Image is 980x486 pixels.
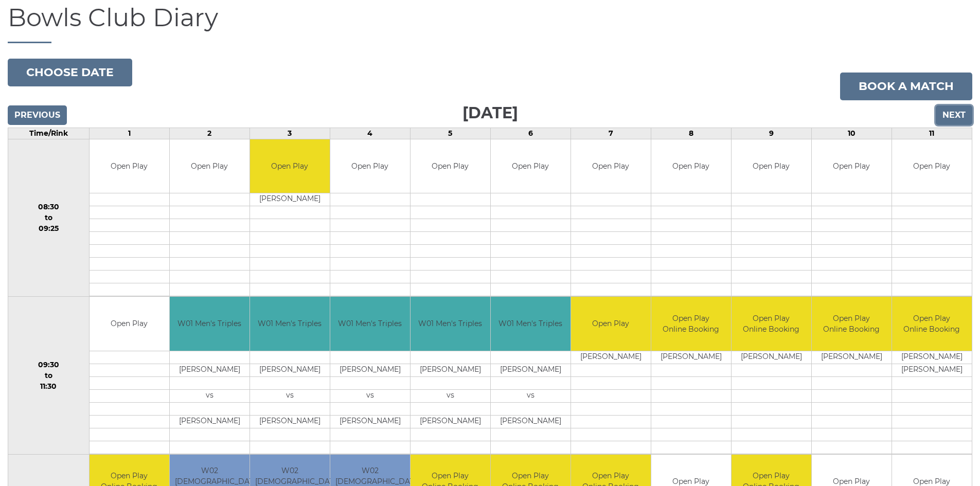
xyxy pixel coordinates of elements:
[330,415,410,428] td: [PERSON_NAME]
[250,297,330,351] td: W01 Men's Triples
[411,364,490,376] td: [PERSON_NAME]
[330,297,410,351] td: W01 Men's Triples
[90,139,169,193] td: Open Play
[169,128,250,139] td: 2
[90,297,169,351] td: Open Play
[936,105,972,125] input: Next
[571,128,651,139] td: 7
[330,389,410,402] td: vs
[250,389,330,402] td: vs
[8,4,972,43] h1: Bowls Club Diary
[491,364,571,376] td: [PERSON_NAME]
[892,297,972,351] td: Open Play Online Booking
[840,73,972,100] a: Book a match
[731,128,811,139] td: 9
[250,415,330,428] td: [PERSON_NAME]
[410,128,490,139] td: 5
[8,139,90,297] td: 08:30 to 09:25
[812,139,892,193] td: Open Play
[411,139,490,193] td: Open Play
[411,415,490,428] td: [PERSON_NAME]
[491,139,571,193] td: Open Play
[892,139,972,193] td: Open Play
[732,351,811,364] td: [PERSON_NAME]
[89,128,169,139] td: 1
[8,297,90,455] td: 09:30 to 11:30
[250,193,330,206] td: [PERSON_NAME]
[330,128,410,139] td: 4
[411,297,490,351] td: W01 Men's Triples
[490,128,571,139] td: 6
[651,139,731,193] td: Open Play
[651,351,731,364] td: [PERSON_NAME]
[571,351,651,364] td: [PERSON_NAME]
[250,128,330,139] td: 3
[170,364,250,376] td: [PERSON_NAME]
[732,139,811,193] td: Open Play
[571,297,651,351] td: Open Play
[491,415,571,428] td: [PERSON_NAME]
[170,297,250,351] td: W01 Men's Triples
[812,297,892,351] td: Open Play Online Booking
[732,297,811,351] td: Open Play Online Booking
[892,364,972,376] td: [PERSON_NAME]
[330,139,410,193] td: Open Play
[892,351,972,364] td: [PERSON_NAME]
[651,128,731,139] td: 8
[811,128,892,139] td: 10
[8,128,90,139] td: Time/Rink
[491,389,571,402] td: vs
[411,389,490,402] td: vs
[170,139,250,193] td: Open Play
[892,128,972,139] td: 11
[250,364,330,376] td: [PERSON_NAME]
[170,415,250,428] td: [PERSON_NAME]
[8,105,67,125] input: Previous
[250,139,330,193] td: Open Play
[571,139,651,193] td: Open Play
[8,59,132,86] button: Choose date
[812,351,892,364] td: [PERSON_NAME]
[491,297,571,351] td: W01 Men's Triples
[651,297,731,351] td: Open Play Online Booking
[170,389,250,402] td: vs
[330,364,410,376] td: [PERSON_NAME]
